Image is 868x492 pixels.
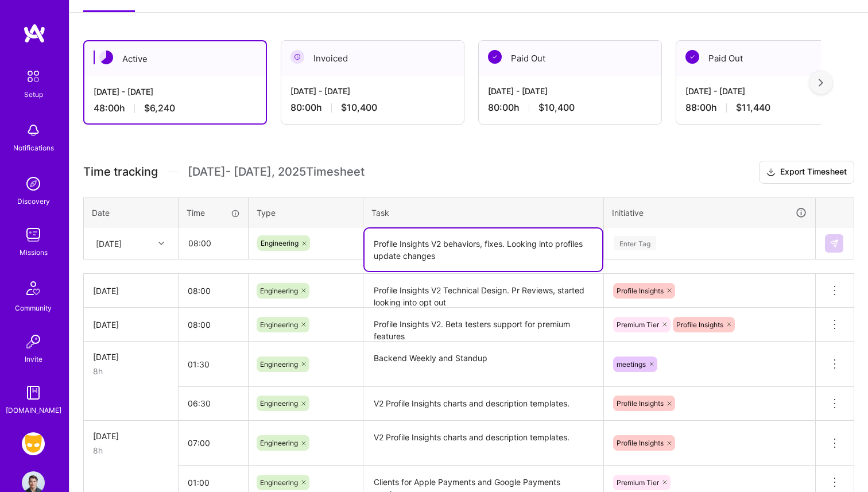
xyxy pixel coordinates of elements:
a: Grindr: Mobile + BE + Cloud [19,432,48,455]
span: Profile Insights [676,320,723,329]
span: Premium Tier [617,478,659,487]
div: [DATE] - [DATE] [94,86,257,98]
span: Engineering [260,360,298,369]
span: Engineering [260,399,298,408]
th: Type [249,197,363,227]
div: [DATE] [93,430,169,442]
input: HH:MM [179,309,248,340]
div: Invite [25,353,42,365]
span: Profile Insights [617,439,664,447]
img: Submit [830,239,839,248]
div: Setup [24,88,43,100]
img: Invite [22,330,45,353]
img: Community [20,274,47,302]
div: [DATE] [96,237,122,249]
div: Time [187,207,240,219]
textarea: V2 Profile Insights charts and description templates. [365,422,602,465]
th: Task [363,197,604,227]
span: meetings [617,360,646,369]
img: right [819,79,823,87]
i: icon Chevron [158,241,164,246]
span: $10,400 [341,102,377,114]
img: setup [21,64,45,88]
i: icon Download [766,166,776,179]
img: discovery [22,172,45,195]
span: Time tracking [83,165,158,179]
div: Notifications [13,142,54,154]
div: Paid Out [676,41,859,76]
img: Paid Out [685,50,699,64]
div: 80:00 h [290,102,455,114]
span: $11,440 [736,102,770,114]
div: 8h [93,365,169,377]
input: HH:MM [179,388,248,419]
div: Missions [20,246,48,258]
img: logo [23,23,46,44]
span: Profile Insights [617,286,664,295]
img: Paid Out [488,50,502,64]
th: Date [84,197,179,227]
div: [DATE] [93,285,169,297]
div: Discovery [17,195,50,207]
div: 48:00 h [94,102,257,114]
div: Enter Tag [614,234,656,252]
img: Invoiced [290,50,304,64]
img: teamwork [22,223,45,246]
div: Active [84,41,266,76]
textarea: Profile Insights V2. Beta testers support for premium features [365,309,602,340]
div: Invoiced [281,41,464,76]
button: Export Timesheet [759,161,854,184]
span: Engineering [260,439,298,447]
div: 88:00 h [685,102,850,114]
div: [DATE] - [DATE] [488,85,652,97]
textarea: Profile Insights V2 Technical Design. Pr Reviews, started looking into opt out [365,275,602,307]
input: HH:MM [179,228,247,258]
textarea: Backend Weekly and Standup [365,343,602,386]
span: Profile Insights [617,399,664,408]
div: Community [15,302,52,314]
span: Engineering [261,239,299,247]
div: 8h [93,444,169,456]
span: $10,400 [538,102,575,114]
img: guide book [22,381,45,404]
img: bell [22,119,45,142]
div: [DATE] - [DATE] [290,85,455,97]
input: HH:MM [179,428,248,458]
div: [DATE] [93,351,169,363]
div: Initiative [612,206,807,219]
div: 80:00 h [488,102,652,114]
span: Engineering [260,286,298,295]
input: HH:MM [179,349,248,379]
img: Grindr: Mobile + BE + Cloud [22,432,45,455]
input: HH:MM [179,276,248,306]
div: [DATE] - [DATE] [685,85,850,97]
span: $6,240 [144,102,175,114]
textarea: Profile Insights V2 behaviors, fixes. Looking into profiles update changes [365,228,602,271]
div: [DATE] [93,319,169,331]
img: Active [99,51,113,64]
span: Engineering [260,320,298,329]
span: Premium Tier [617,320,659,329]
textarea: V2 Profile Insights charts and description templates. [365,388,602,420]
span: [DATE] - [DATE] , 2025 Timesheet [188,165,365,179]
div: Paid Out [479,41,661,76]
span: Engineering [260,478,298,487]
div: [DOMAIN_NAME] [6,404,61,416]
